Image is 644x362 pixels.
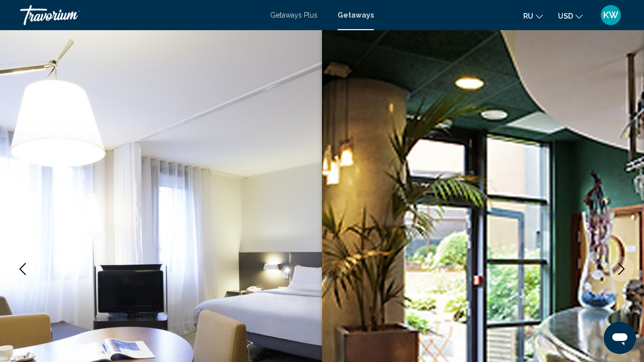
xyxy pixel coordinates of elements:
iframe: Schaltfläche zum Öffnen des Messaging-Fensters [604,322,636,354]
a: Travorium [20,5,260,25]
button: Change language [523,9,543,23]
span: ru [523,12,533,20]
span: KW [603,10,618,20]
a: Getaways [338,11,374,19]
a: Getaways Plus [270,11,317,19]
button: Previous image [10,256,35,282]
button: User Menu [598,5,624,26]
button: Change currency [558,9,583,23]
button: Next image [609,256,634,282]
span: USD [558,12,573,20]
